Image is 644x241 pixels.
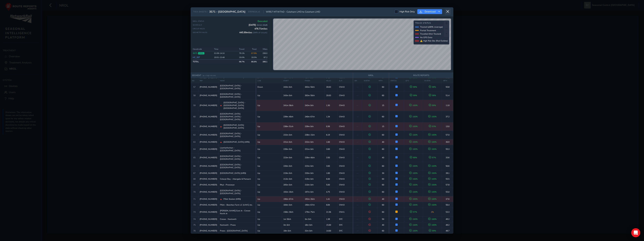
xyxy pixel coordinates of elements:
span: — [357,211,359,213]
span: 99 % [410,86,417,88]
td: 219m 0ch [282,170,303,176]
td: Up [256,162,282,170]
span: [GEOGRAPHIC_DATA] - [GEOGRAPHIC_DATA] [220,155,255,160]
span: — [357,125,359,128]
td: 238m 51ch [282,122,303,131]
span: — [357,165,359,167]
span: 71 [193,198,196,200]
td: 1.00 [325,170,338,176]
span: Crewe - Nantwich [220,218,236,221]
td: Up [256,100,282,111]
td: 21.56 [325,208,338,216]
span: 60 [193,115,196,118]
th: Miles [258,47,267,51]
td: [PHONE_NUMBER] [198,100,218,111]
span: 100 % [428,133,437,136]
td: 210m 0ch [303,182,325,188]
td: [PHONE_NUMBER] [198,162,218,170]
td: 220m 0ch [282,162,303,170]
span: [GEOGRAPHIC_DATA] - [GEOGRAPHIC_DATA] [220,132,255,138]
span: No GPS Data [420,36,432,39]
td: Up [256,153,282,162]
td: 60 [377,182,389,188]
span: 67 [193,172,196,175]
span: 100 % [409,191,418,193]
span: 97 % [410,211,417,213]
td: 15.00 [325,222,338,228]
td: 6.19 [325,131,338,139]
td: Up [256,222,282,228]
td: 231m 0ch [303,145,325,153]
td: 40 [377,139,389,145]
td: 228m 0ch [282,145,303,153]
a: HC_207 [193,56,200,59]
td: 3m 0ch [282,222,303,228]
td: 190m 67ch [303,202,325,208]
th: NO. [191,78,198,83]
td: 1.41 [325,196,338,202]
td: Up [256,145,282,153]
span: ▲ [220,198,222,201]
td: [PHONE_NUMBER] [198,196,218,202]
td: Up [256,208,282,216]
td: 50.6 [442,162,453,170]
span: 100 % [409,148,418,151]
span: NROL [198,52,204,54]
td: Up [256,182,282,188]
td: [PHONE_NUMBER] [198,131,218,139]
td: Up [256,188,282,196]
span: 100 % [428,115,437,118]
td: 238m 15ch [303,131,325,139]
th: NROL [353,73,389,78]
span: ( 94 % of circuit) [253,31,267,34]
td: 98.7 % [233,59,245,64]
th: Headcode [193,47,213,51]
td: 3.00 [325,162,338,170]
span: 68 [193,178,196,180]
span: — [357,191,359,193]
td: 40 [377,153,389,162]
th: WATER [362,78,377,83]
span: — [357,198,359,200]
th: GPS [404,78,423,83]
span: (▲ = high risk site) [202,74,216,77]
span: 100 % [428,191,437,193]
td: 15 [377,122,389,131]
span: — [357,203,359,206]
th: MILES [325,78,338,83]
td: 20.63 [325,83,338,91]
td: 57.8 [442,182,453,188]
td: [PHONE_NUMBER] [198,145,218,153]
th: START [282,78,303,83]
span: 100 % [409,218,418,221]
td: 19.6 % [233,55,245,60]
td: Up [256,176,282,182]
span: — [357,172,359,175]
th: ROUTE REPORTS [389,73,453,78]
span: 63 [193,141,196,143]
td: [PHONE_NUMBER] [198,222,218,228]
span: 99 % [429,104,436,107]
th: MPH [377,78,389,83]
td: 60 [377,131,389,139]
span: 100 % [409,125,418,128]
td: 6.84 [325,202,338,208]
td: 243m 0ch [282,83,303,91]
th: NAME [218,78,256,83]
td: 30 [377,170,389,176]
td: 243m 0ch [282,91,303,100]
span: 57 [193,86,196,88]
th: AM [353,78,362,83]
span: [GEOGRAPHIC_DATA] - [GEOGRAPHIC_DATA] [220,189,255,195]
td: 18m 0ch [303,222,325,228]
span: 100 % [428,148,437,151]
span: 59 [193,104,196,107]
td: [PHONE_NUMBER] [198,170,218,176]
span: 100 % [409,178,418,180]
td: CNH3 [338,131,353,139]
span: Geometry Miles [193,31,207,34]
td: 5.00 [325,182,338,188]
td: 51.4 [442,91,453,100]
span: 100 % [428,218,437,221]
span: 89 % [410,156,417,159]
